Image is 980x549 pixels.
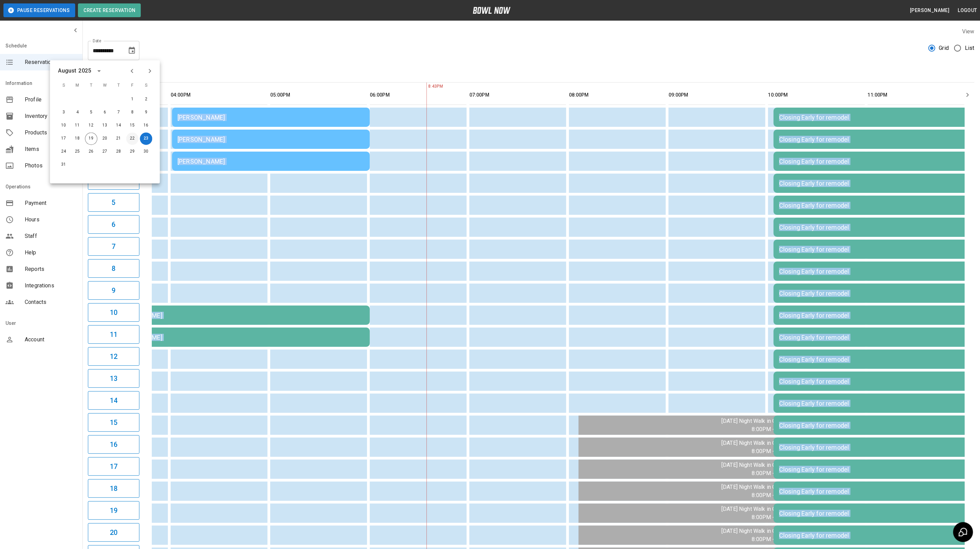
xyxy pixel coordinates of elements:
[99,107,111,119] button: Aug 6, 2025
[126,65,138,77] button: Previous month
[99,79,111,93] span: W
[110,329,117,340] h6: 11
[140,133,152,145] button: Aug 23, 2025
[140,120,152,132] button: Aug 16, 2025
[88,215,139,234] button: 6
[126,79,139,93] span: F
[955,4,980,17] button: Logout
[112,219,115,230] h6: 6
[779,312,966,319] div: Closing Early for remodel
[178,158,364,165] div: [PERSON_NAME]
[88,523,139,542] button: 20
[140,146,152,158] button: Aug 30, 2025
[140,79,152,93] span: S
[779,202,966,209] div: Closing Early for remodel
[58,67,77,75] div: August
[25,162,77,170] span: Photos
[88,501,139,520] button: 19
[779,334,966,341] div: Closing Early for remodel
[110,505,117,516] h6: 19
[58,159,70,171] button: Aug 31, 2025
[126,146,139,158] button: Aug 29, 2025
[779,158,966,165] div: Closing Early for remodel
[25,336,77,344] span: Account
[140,107,152,119] button: Aug 9, 2025
[25,199,77,207] span: Payment
[113,107,125,119] button: Aug 7, 2025
[25,96,77,104] span: Profile
[25,232,77,240] span: Staff
[113,79,125,93] span: T
[426,83,428,90] span: 8:43PM
[88,391,139,410] button: 14
[25,282,77,290] span: Integrations
[779,290,966,297] div: Closing Early for remodel
[779,400,966,407] div: Closing Early for remodel
[126,94,139,106] button: Aug 1, 2025
[25,249,77,257] span: Help
[25,216,77,224] span: Hours
[779,378,966,385] div: Closing Early for remodel
[88,193,139,212] button: 5
[113,146,125,158] button: Aug 28, 2025
[58,79,70,93] span: S
[78,3,141,17] button: Create Reservation
[779,114,966,121] div: Closing Early for remodel
[112,263,115,274] h6: 8
[110,307,117,318] h6: 10
[88,413,139,432] button: 15
[112,285,115,296] h6: 9
[126,133,139,145] button: Aug 22, 2025
[88,66,975,82] div: inventory tabs
[77,334,364,341] div: 3:30pm Bday [PERSON_NAME]
[99,146,111,158] button: Aug 27, 2025
[110,483,117,494] h6: 18
[25,298,77,306] span: Contacts
[779,268,966,275] div: Closing Early for remodel
[112,241,115,252] h6: 7
[126,107,139,119] button: Aug 8, 2025
[85,107,98,119] button: Aug 5, 2025
[58,120,70,132] button: Aug 10, 2025
[779,444,966,451] div: Closing Early for remodel
[58,107,70,119] button: Aug 3, 2025
[779,246,966,253] div: Closing Early for remodel
[88,457,139,476] button: 17
[88,325,139,344] button: 11
[140,94,152,106] button: Aug 2, 2025
[25,112,77,120] span: Inventory
[58,146,70,158] button: Aug 24, 2025
[113,133,125,145] button: Aug 21, 2025
[88,259,139,278] button: 8
[85,79,98,93] span: T
[71,79,84,93] span: M
[25,58,77,66] span: Reservations
[88,237,139,256] button: 7
[110,527,117,538] h6: 20
[25,145,77,153] span: Items
[25,129,77,137] span: Products
[77,312,364,319] div: 3:30pm Bday [PERSON_NAME]
[178,136,364,143] div: [PERSON_NAME]
[907,4,952,17] button: [PERSON_NAME]
[93,65,105,77] button: calendar view is open, switch to year view
[58,133,70,145] button: Aug 17, 2025
[110,417,117,428] h6: 15
[88,303,139,322] button: 10
[779,180,966,187] div: Closing Early for remodel
[88,479,139,498] button: 18
[88,369,139,388] button: 13
[779,136,966,143] div: Closing Early for remodel
[110,461,117,472] h6: 17
[178,114,364,121] div: [PERSON_NAME]
[110,373,117,384] h6: 13
[71,107,84,119] button: Aug 4, 2025
[144,65,156,77] button: Next month
[88,347,139,366] button: 12
[85,120,98,132] button: Aug 12, 2025
[110,351,117,362] h6: 12
[99,133,111,145] button: Aug 20, 2025
[113,120,125,132] button: Aug 14, 2025
[939,44,949,52] span: Grid
[125,44,139,57] button: Choose date, selected date is Aug 23, 2025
